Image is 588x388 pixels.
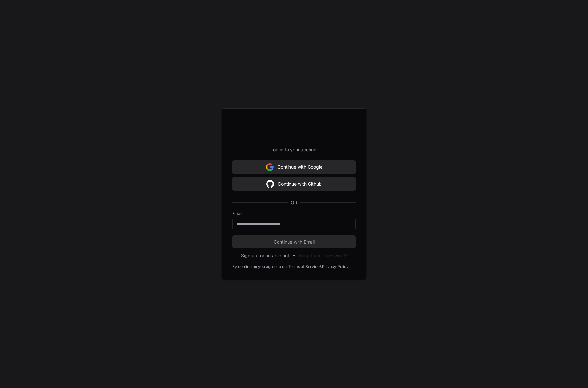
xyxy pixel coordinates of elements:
label: Email [232,211,356,216]
a: Terms of Service [288,264,320,269]
button: Continue with Github [232,177,356,190]
button: Forgot your password? [299,252,347,259]
button: Continue with Google [232,161,356,174]
div: By continuing you agree to our [232,264,288,269]
button: Continue with Email [232,235,356,248]
div: & [320,264,322,269]
span: OR [288,200,300,206]
a: Privacy Policy. [322,264,349,269]
p: Log in to your account [232,146,356,153]
img: Sign in with google [266,161,274,174]
img: Sign in with google [266,177,274,190]
button: Sign up for an account [241,252,289,259]
span: Continue with Email [232,239,356,245]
